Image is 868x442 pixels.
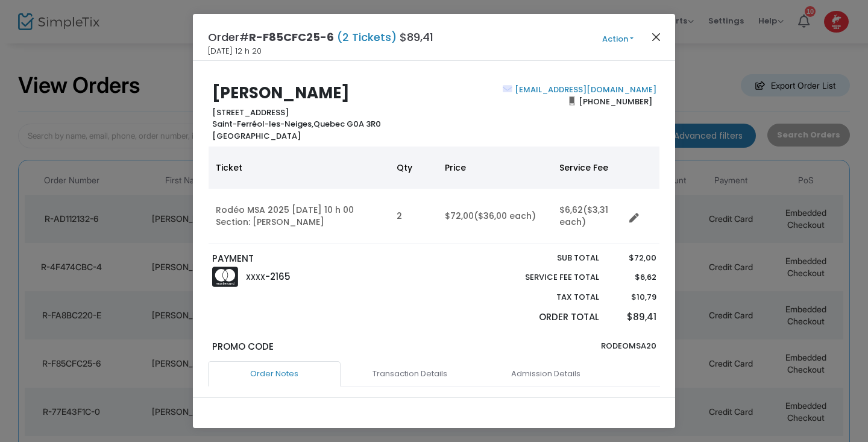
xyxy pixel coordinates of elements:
p: Promo Code [212,340,429,354]
td: $6,62 [552,189,624,244]
span: [DATE] 12 h 20 [208,45,262,57]
span: -2165 [265,270,291,283]
h4: Order# $89,41 [208,29,433,45]
a: Transaction Details [344,361,476,387]
th: Service Fee [552,147,624,189]
p: Service Fee Total [497,271,599,283]
p: Tax Total [497,291,599,303]
button: Action [582,33,654,46]
p: $6,62 [611,271,656,283]
b: [PERSON_NAME] [212,82,350,104]
p: $10,79 [611,291,656,303]
span: ($3,31 each) [559,204,608,228]
th: Price [438,147,552,189]
div: RODEOMSA20 [434,340,662,362]
p: $72,00 [611,252,656,264]
p: PAYMENT [212,252,429,266]
button: Close [649,29,664,45]
span: R-F85CFC25-6 [249,30,334,45]
span: [PHONE_NUMBER] [575,92,656,111]
p: Sub total [497,252,599,264]
span: ($36,00 each) [474,210,536,222]
span: (2 Tickets) [334,30,400,45]
b: [STREET_ADDRESS] Quebec G0A 3R0 [GEOGRAPHIC_DATA] [212,107,381,142]
a: Admission Details [479,361,612,387]
td: $72,00 [438,189,552,244]
span: Saint-Ferréol-les-Neiges, [212,118,313,130]
div: Data table [209,147,659,244]
p: $89,41 [611,311,656,324]
span: XXXX [246,272,265,282]
td: Rodéo MSA 2025 [DATE] 10 h 00 Section: [PERSON_NAME] [209,189,389,244]
th: Ticket [209,147,389,189]
a: [EMAIL_ADDRESS][DOMAIN_NAME] [512,84,656,95]
th: Qty [389,147,438,189]
p: Order Total [497,311,599,324]
a: Order Notes [208,361,341,387]
td: 2 [389,189,438,244]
